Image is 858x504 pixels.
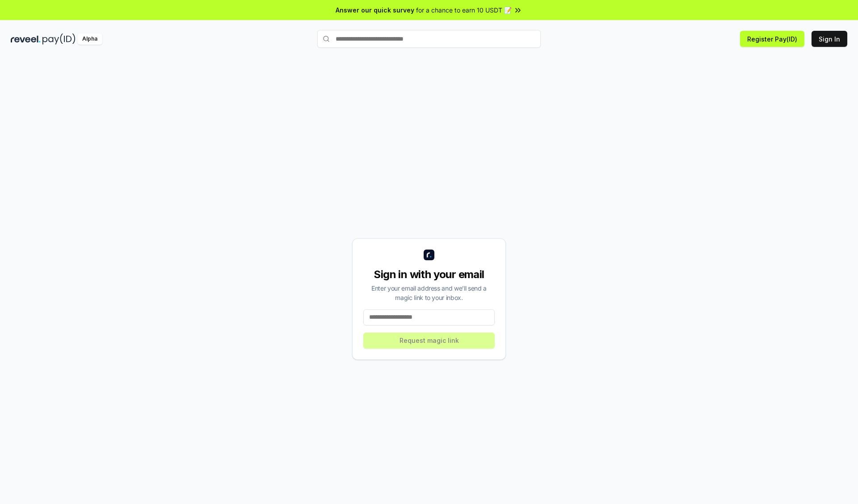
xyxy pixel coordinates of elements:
button: Register Pay(ID) [740,31,804,47]
img: pay_id [42,33,76,45]
span: for a chance to earn 10 USDT 📝 [416,5,512,15]
button: Sign In [812,31,847,47]
img: reveel_dark [11,33,41,45]
img: logo_small [424,250,434,260]
div: Sign in with your email [363,267,495,282]
div: Alpha [77,33,102,45]
span: Answer our quick survey [336,5,414,15]
div: Enter your email address and we’ll send a magic link to your inbox. [363,283,495,302]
